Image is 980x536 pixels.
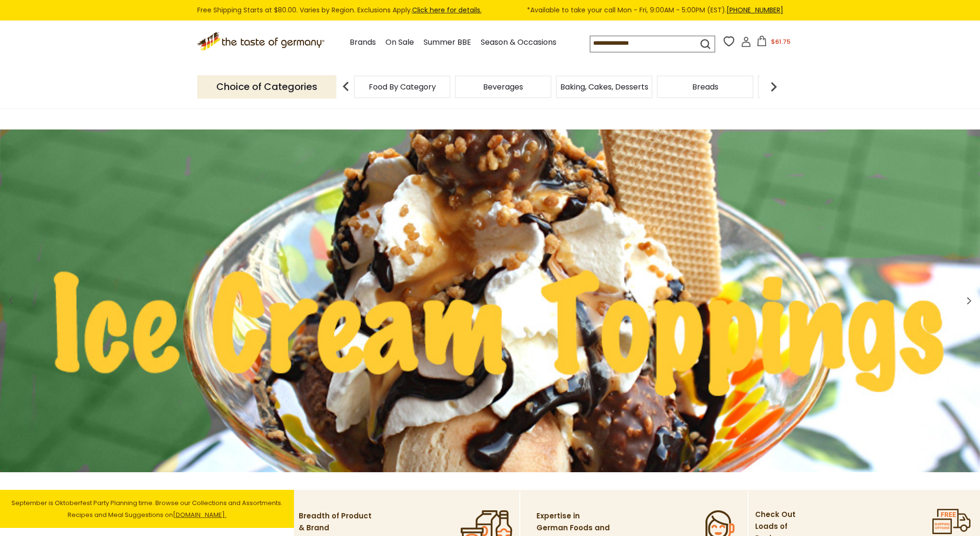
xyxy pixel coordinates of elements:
[197,75,336,99] p: Choice of Categories
[692,83,718,90] a: Breads
[727,5,783,15] a: [PHONE_NUMBER]
[350,36,376,49] a: Brands
[412,5,482,15] a: Click here for details.
[483,83,523,90] a: Beverages
[173,510,226,519] a: [DOMAIN_NAME].
[369,83,436,90] a: Food By Category
[197,5,783,16] div: Free Shipping Starts at $80.00. Varies by Region. Exclusions Apply.
[560,83,648,90] a: Baking, Cakes, Desserts
[336,77,355,96] img: previous arrow
[424,36,471,49] a: Summer BBE
[527,5,783,16] span: *Available to take your call Mon - Fri, 9:00AM - 5:00PM (EST).
[753,36,794,50] button: $61.75
[771,37,790,46] span: $61.75
[764,77,783,96] img: next arrow
[385,36,414,49] a: On Sale
[481,36,556,49] a: Season & Occasions
[11,498,283,519] span: September is Oktoberfest Party Planning time. Browse our Collections and Assortments. Recipes and...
